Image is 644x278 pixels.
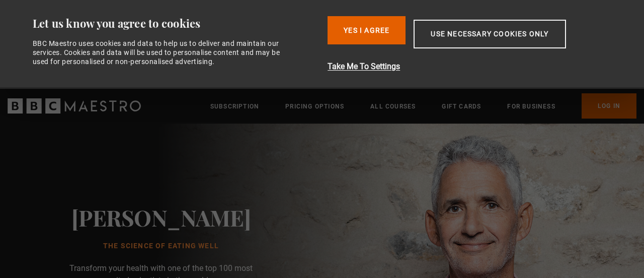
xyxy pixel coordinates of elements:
a: Gift Cards [442,101,481,112]
div: Let us know you agree to cookies [33,16,320,31]
svg: BBC Maestro [8,98,141,114]
a: Subscription [210,101,259,112]
a: For business [507,101,555,112]
h2: [PERSON_NAME] [71,204,251,230]
a: All Courses [370,101,416,112]
button: Take Me To Settings [328,61,619,73]
div: BBC Maestro uses cookies and data to help us to deliver and maintain our services. Cookies and da... [33,39,291,67]
a: Pricing Options [285,101,344,112]
button: Yes I Agree [328,16,406,44]
button: Use necessary cookies only [414,20,566,48]
nav: Primary [210,93,636,119]
a: Log In [582,93,636,119]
